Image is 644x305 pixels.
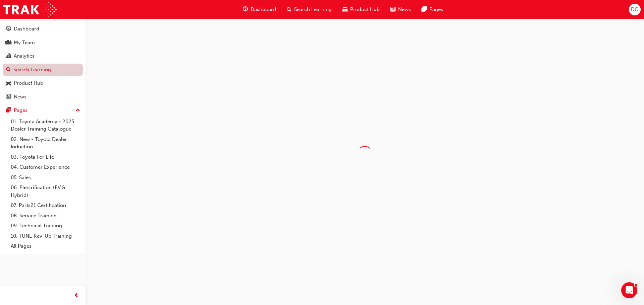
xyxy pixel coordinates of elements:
span: news-icon [6,94,11,100]
a: Dashboard [3,23,83,35]
a: Search Learning [3,64,83,76]
div: Dashboard [14,25,39,33]
a: Product Hub [3,77,83,89]
a: 02. New - Toyota Dealer Induction [8,134,83,152]
a: news-iconNews [385,3,416,16]
span: DC [631,6,638,13]
a: 04. Customer Experience [8,162,83,172]
span: guage-icon [6,26,11,32]
button: Pages [3,104,83,117]
a: 09. Technical Training [8,221,83,231]
a: All Pages [8,241,83,251]
a: 07. Parts21 Certification [8,200,83,211]
span: guage-icon [243,5,248,14]
div: My Team [14,39,35,47]
a: 10. TUNE Rev-Up Training [8,231,83,241]
span: news-icon [390,5,395,14]
span: pages-icon [422,5,427,14]
span: Pages [429,6,443,13]
a: car-iconProduct Hub [337,3,385,16]
a: 05. Sales [8,172,83,183]
span: Search Learning [294,6,332,13]
a: 01. Toyota Academy - 2025 Dealer Training Catalogue [8,117,83,134]
span: prev-icon [74,292,79,300]
span: search-icon [287,5,291,14]
div: Pages [14,106,28,114]
a: pages-iconPages [416,3,448,16]
span: News [398,6,411,13]
a: Analytics [3,50,83,62]
a: guage-iconDashboard [237,3,281,16]
div: Analytics [14,52,35,60]
span: people-icon [6,40,11,46]
iframe: Intercom live chat [621,282,637,298]
span: car-icon [342,5,347,14]
div: News [14,93,26,101]
a: My Team [3,36,83,49]
a: 08. Service Training [8,211,83,221]
span: chart-icon [6,53,11,59]
a: 06. Electrification (EV & Hybrid) [8,182,83,200]
span: search-icon [6,67,11,73]
a: News [3,91,83,103]
a: search-iconSearch Learning [281,3,337,16]
a: 03. Toyota For Life [8,152,83,162]
span: car-icon [6,80,11,86]
span: pages-icon [6,107,11,113]
div: Product Hub [14,79,43,87]
span: Dashboard [251,6,276,13]
button: DC [629,4,641,15]
img: Trak [3,2,57,17]
span: up-icon [75,106,80,115]
span: Product Hub [350,6,380,13]
button: DashboardMy TeamAnalyticsSearch LearningProduct HubNews [3,21,83,104]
